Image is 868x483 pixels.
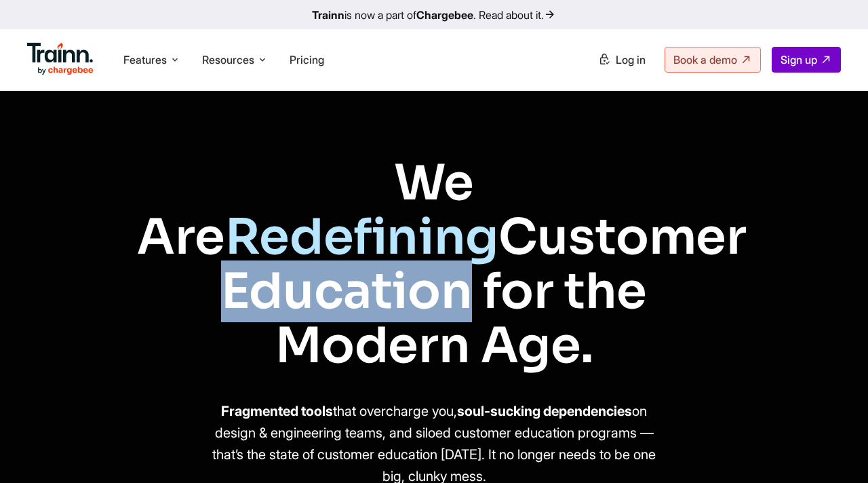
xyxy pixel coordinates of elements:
[290,53,324,66] a: Pricing
[781,53,817,66] span: Sign up
[123,52,167,67] span: Features
[665,47,761,73] a: Book a demo
[27,43,94,75] img: Trainn Logo
[673,53,737,66] span: Book a demo
[616,53,646,66] span: Log in
[221,403,333,419] b: Fragmented tools
[312,8,344,22] b: Trainn
[225,206,498,268] span: Redefining
[137,156,731,373] h1: We Are Customer Education for the Modern Age.
[590,47,654,72] a: Log in
[416,8,473,22] b: Chargebee
[457,403,632,419] b: soul-sucking dependencies
[202,52,254,67] span: Resources
[800,418,868,483] iframe: Chat Widget
[772,47,841,73] a: Sign up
